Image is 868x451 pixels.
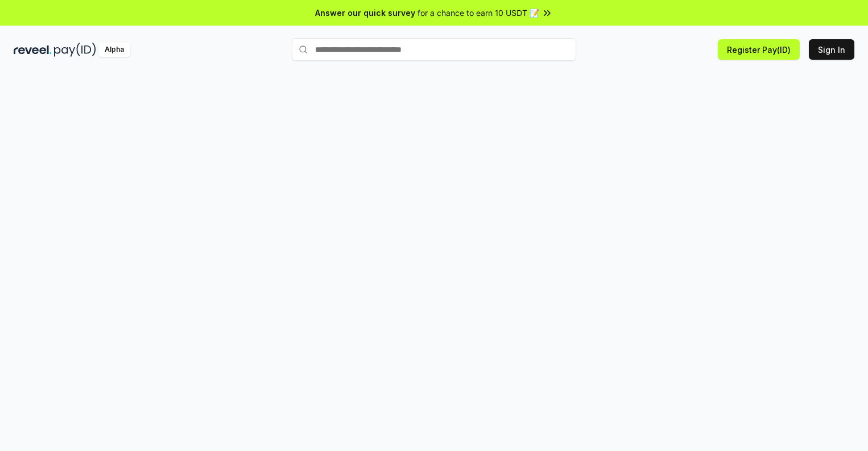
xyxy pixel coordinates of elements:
[718,39,800,60] button: Register Pay(ID)
[14,43,52,57] img: reveel_dark
[98,43,130,57] div: Alpha
[809,39,854,60] button: Sign In
[315,7,415,19] span: Answer our quick survey
[418,7,539,19] span: for a chance to earn 10 USDT 📝
[54,43,96,57] img: pay_id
